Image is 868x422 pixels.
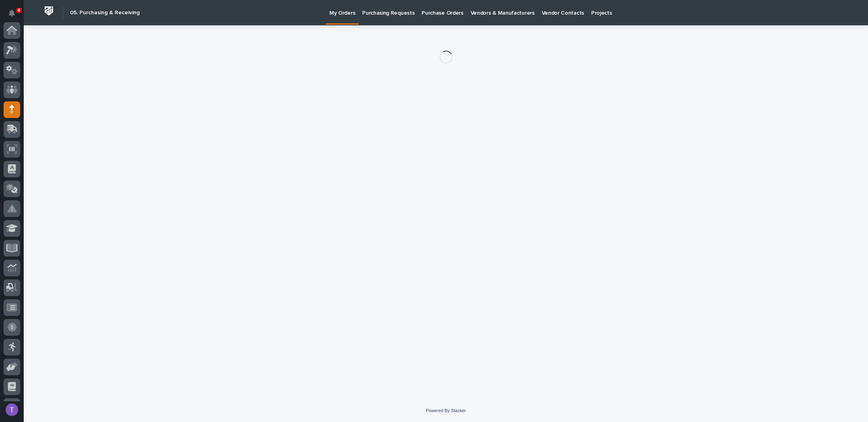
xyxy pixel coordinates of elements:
[10,10,20,22] div: Notifications4
[70,10,140,16] h2: 05. Purchasing & Receiving
[4,5,20,21] button: Notifications
[17,8,20,13] p: 4
[4,401,20,418] button: users-avatar
[42,4,56,18] img: Workspace Logo
[426,408,466,413] a: Powered By Stacker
